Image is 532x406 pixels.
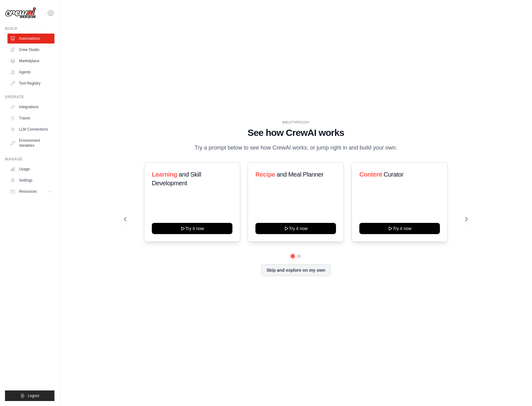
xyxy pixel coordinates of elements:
span: and Meal Planner [277,171,324,178]
button: Try it now [255,223,336,234]
div: Widget de chat [501,376,532,406]
a: Marketplace [7,56,54,66]
div: Build [5,26,54,31]
button: Logout [5,390,54,401]
button: Resources [7,187,54,196]
div: Manage [5,157,54,162]
img: Logo [5,7,36,19]
a: Crew Studio [7,45,54,55]
iframe: Chat Widget [501,376,532,406]
p: Try a prompt below to see how CrewAI works, or jump right in and build your own. [191,143,400,152]
a: Usage [7,164,54,174]
a: Integrations [7,102,54,112]
span: Curator [384,171,404,178]
a: Traces [7,113,54,123]
a: Settings [7,175,54,185]
button: Skip and explore on my own [261,264,330,276]
a: Automations [7,34,54,44]
span: Learning [152,171,177,178]
span: Content [359,171,382,178]
span: Recipe [255,171,275,178]
button: Try it now [152,223,232,234]
div: Operate [5,95,54,99]
h1: See how CrewAI works [124,127,468,138]
a: LLM Connections [7,124,54,134]
button: Try it now [359,223,440,234]
a: Tool Registry [7,78,54,88]
div: WALKTHROUGH [124,120,468,125]
a: Agents [7,67,54,77]
span: Logout [28,393,39,398]
span: Resources [19,189,37,194]
a: Environment Variables [7,136,54,150]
